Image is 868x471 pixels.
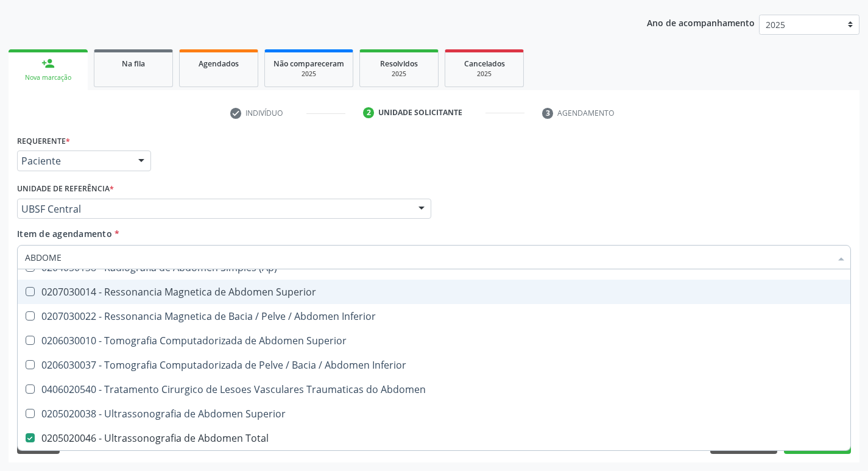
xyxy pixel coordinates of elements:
label: Unidade de referência [17,180,114,199]
div: 0206030037 - Tomografia Computadorizada de Pelve / Bacia / Abdomen Inferior [25,360,843,370]
div: 2025 [273,69,344,79]
div: 0205020038 - Ultrassonografia de Abdomen Superior [25,409,843,419]
div: Nova marcação [17,73,79,82]
span: Item de agendamento [17,228,112,239]
span: Na fila [122,58,145,69]
div: 2025 [369,69,429,79]
div: 2025 [454,69,515,79]
span: Não compareceram [273,58,344,69]
div: 0207030014 - Ressonancia Magnetica de Abdomen Superior [25,287,843,297]
div: 2 [363,107,374,118]
input: Buscar por procedimentos [25,245,831,269]
div: Unidade solicitante [378,107,462,118]
span: Paciente [21,155,126,167]
span: Resolvidos [380,58,418,69]
label: Requerente [17,132,70,151]
div: 0207030022 - Ressonancia Magnetica de Bacia / Pelve / Abdomen Inferior [25,311,843,321]
p: Ano de acompanhamento [647,15,755,30]
div: 0205020046 - Ultrassonografia de Abdomen Total [25,433,843,443]
span: Cancelados [464,58,505,69]
div: 0206030010 - Tomografia Computadorizada de Abdomen Superior [25,336,843,345]
div: person_add [41,57,55,70]
span: UBSF Central [21,203,406,215]
div: 0406020540 - Tratamento Cirurgico de Lesoes Vasculares Traumaticas do Abdomen [25,384,843,394]
span: Agendados [199,58,239,69]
